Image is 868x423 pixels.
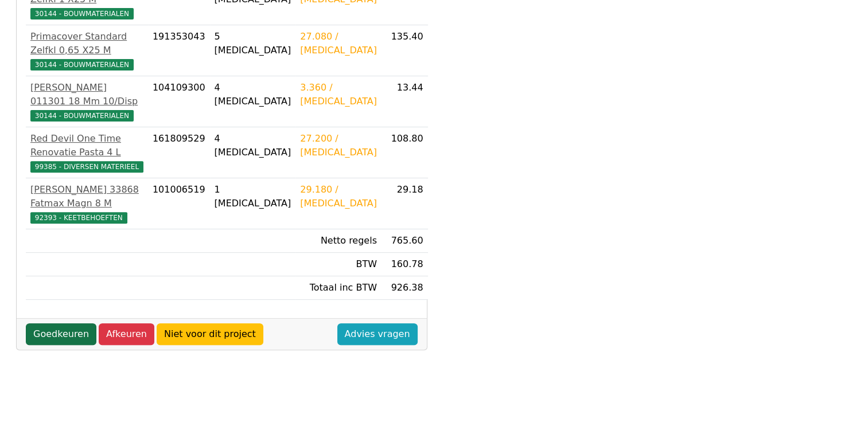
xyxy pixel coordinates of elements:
[382,253,428,276] td: 160.78
[382,229,428,253] td: 765.60
[30,59,134,70] span: 30144 - BOUWMATERIALEN
[382,276,428,300] td: 926.38
[30,8,134,19] span: 30144 - BOUWMATERIALEN
[300,183,377,210] div: 29.180 / [MEDICAL_DATA]
[30,132,143,159] div: Red Devil One Time Renovatie Pasta 4 L
[215,81,291,108] div: 4 [MEDICAL_DATA]
[30,161,143,173] span: 99385 - DIVERSEN MATERIEEL
[148,178,210,229] td: 101006519
[215,30,291,57] div: 5 [MEDICAL_DATA]
[337,323,418,345] a: Advies vragen
[30,81,143,108] div: [PERSON_NAME] 011301 18 Mm 10/Disp
[215,183,291,210] div: 1 [MEDICAL_DATA]
[300,81,377,108] div: 3.360 / [MEDICAL_DATA]
[300,132,377,159] div: 27.200 / [MEDICAL_DATA]
[30,30,143,57] div: Primacover Standard Zelfkl 0,65 X25 M
[382,178,428,229] td: 29.18
[99,323,154,345] a: Afkeuren
[382,76,428,127] td: 13.44
[148,25,210,76] td: 191353043
[300,30,377,57] div: 27.080 / [MEDICAL_DATA]
[30,110,134,122] span: 30144 - BOUWMATERIALEN
[382,127,428,178] td: 108.80
[295,276,382,300] td: Totaal inc BTW
[215,132,291,159] div: 4 [MEDICAL_DATA]
[148,76,210,127] td: 104109300
[26,323,96,345] a: Goedkeuren
[30,132,143,173] a: Red Devil One Time Renovatie Pasta 4 L99385 - DIVERSEN MATERIEEL
[148,127,210,178] td: 161809529
[382,25,428,76] td: 135.40
[30,81,143,122] a: [PERSON_NAME] 011301 18 Mm 10/Disp30144 - BOUWMATERIALEN
[30,30,143,71] a: Primacover Standard Zelfkl 0,65 X25 M30144 - BOUWMATERIALEN
[295,229,382,253] td: Netto regels
[157,323,263,345] a: Niet voor dit project
[295,253,382,276] td: BTW
[30,212,127,224] span: 92393 - KEETBEHOEFTEN
[30,183,143,210] div: [PERSON_NAME] 33868 Fatmax Magn 8 M
[30,183,143,224] a: [PERSON_NAME] 33868 Fatmax Magn 8 M92393 - KEETBEHOEFTEN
